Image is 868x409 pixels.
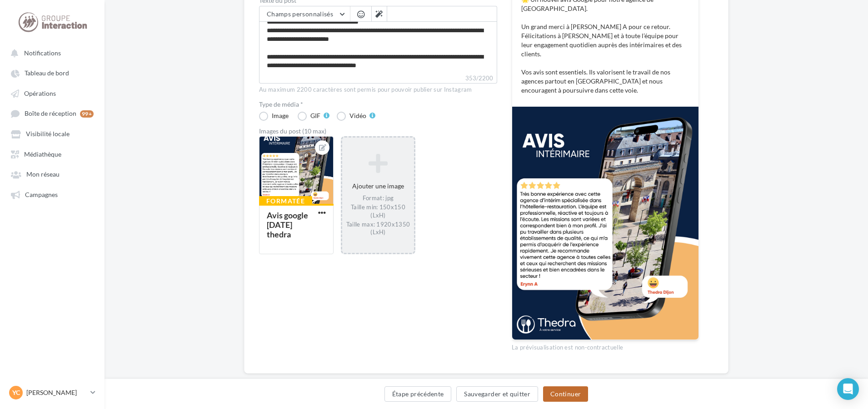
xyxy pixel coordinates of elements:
[7,384,97,401] a: YC [PERSON_NAME]
[272,113,289,119] div: Image
[543,386,588,402] button: Continuer
[267,10,333,18] span: Champs personnalisés
[259,128,497,134] div: Images du post (10 max)
[259,6,350,22] button: Champs personnalisés
[25,69,69,77] span: Tableau de bord
[24,49,61,57] span: Notifications
[512,340,699,352] div: La prévisualisation est non-contractuelle
[5,146,99,162] a: Médiathèque
[12,388,20,397] span: YC
[259,86,497,94] div: Au maximum 2200 caractères sont permis pour pouvoir publier sur Instagram
[24,150,61,158] span: Médiathèque
[267,210,308,239] div: Avis google [DATE] thedra
[837,378,859,400] div: Open Intercom Messenger
[5,166,99,182] a: Mon réseau
[5,125,99,142] a: Visibilité locale
[384,386,452,402] button: Étape précédente
[456,386,538,402] button: Sauvegarder et quitter
[26,171,60,178] span: Mon réseau
[5,105,99,122] a: Boîte de réception 99+
[25,191,58,198] span: Campagnes
[259,101,497,108] label: Type de média *
[25,110,76,118] span: Boîte de réception
[349,113,366,119] div: Vidéo
[5,44,95,61] button: Notifications
[5,64,99,81] a: Tableau de bord
[80,110,94,118] div: 99+
[5,186,99,202] a: Campagnes
[259,196,312,206] div: Formatée
[26,130,70,138] span: Visibilité locale
[24,89,56,97] span: Opérations
[259,74,497,84] label: 353/2200
[310,113,320,119] div: GIF
[5,85,99,101] a: Opérations
[26,388,87,397] p: [PERSON_NAME]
